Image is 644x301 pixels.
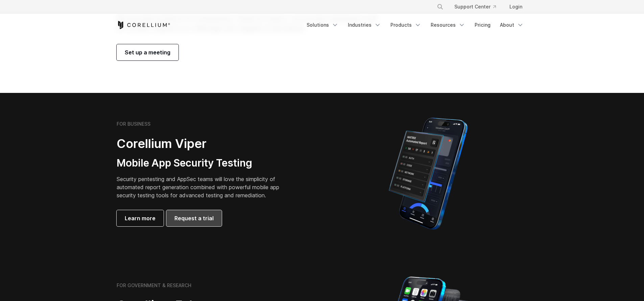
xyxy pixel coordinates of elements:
div: Navigation Menu [303,19,528,31]
a: Learn more [117,210,164,226]
a: Login [504,1,528,13]
button: Search [434,1,446,13]
h6: FOR BUSINESS [117,121,150,127]
span: Request a trial [174,214,214,222]
h2: Corellium Viper [117,136,290,151]
a: Products [386,19,425,31]
div: Navigation Menu [429,1,528,13]
a: Solutions [303,19,342,31]
a: Set up a meeting [117,44,178,60]
a: Resources [427,19,469,31]
a: About [496,19,528,31]
a: Request a trial [166,210,222,226]
span: Set up a meeting [125,48,170,56]
h3: Mobile App Security Testing [117,157,290,170]
h6: FOR GOVERNMENT & RESEARCH [117,282,191,289]
a: Support Center [449,1,501,13]
p: Security pentesting and AppSec teams will love the simplicity of automated report generation comb... [117,175,290,199]
span: Learn more [125,214,156,222]
a: Industries [344,19,385,31]
a: Corellium Home [117,21,170,29]
a: Pricing [471,19,495,31]
img: Corellium MATRIX automated report on iPhone showing app vulnerability test results across securit... [377,115,479,233]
